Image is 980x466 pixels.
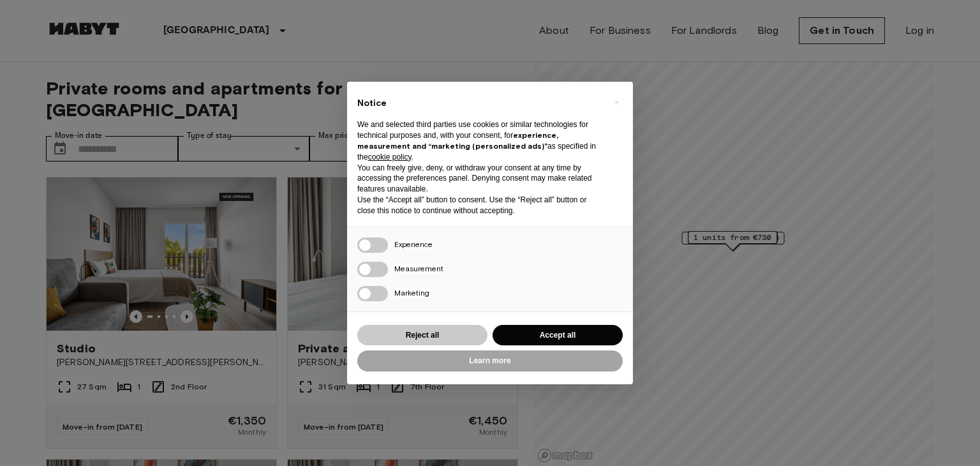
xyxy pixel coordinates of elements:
[368,153,412,162] a: cookie policy
[357,350,623,372] button: Learn more
[394,264,443,273] span: Measurement
[394,288,429,297] span: Marketing
[357,130,558,151] strong: experience, measurement and “marketing (personalized ads)”
[357,97,602,110] h2: Notice
[493,325,623,346] button: Accept all
[606,92,627,112] button: Close this notice
[614,94,619,110] span: ×
[357,163,602,195] p: You can freely give, deny, or withdraw your consent at any time by accessing the preferences pane...
[357,119,602,162] p: We and selected third parties use cookies or similar technologies for technical purposes and, wit...
[394,239,433,249] span: Experience
[357,195,602,216] p: Use the “Accept all” button to consent. Use the “Reject all” button or close this notice to conti...
[357,325,487,346] button: Reject all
